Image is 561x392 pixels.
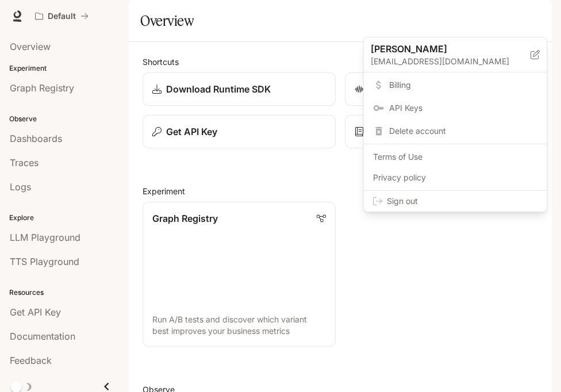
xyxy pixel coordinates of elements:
div: [PERSON_NAME][EMAIL_ADDRESS][DOMAIN_NAME] [364,37,547,72]
span: Privacy policy [373,172,537,183]
p: [EMAIL_ADDRESS][DOMAIN_NAME] [371,56,531,67]
a: API Keys [366,98,544,118]
div: Sign out [364,191,547,212]
span: Terms of Use [373,151,537,163]
a: Billing [366,75,544,95]
span: API Keys [389,102,537,114]
div: Delete account [366,121,544,141]
p: [PERSON_NAME] [371,42,512,56]
a: Terms of Use [366,147,544,167]
span: Delete account [389,125,537,137]
span: Sign out [387,195,537,207]
a: Privacy policy [366,167,544,188]
span: Billing [389,79,537,91]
